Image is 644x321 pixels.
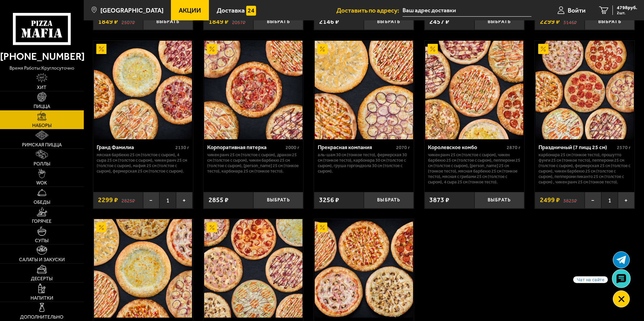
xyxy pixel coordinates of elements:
span: 2000 г [286,145,299,150]
span: Римская пицца [22,143,62,147]
span: Салаты и закуски [19,257,65,262]
div: Гранд Фамилиа [97,144,173,150]
span: 2070 г [396,145,410,150]
span: Акции [179,7,201,14]
span: 3256 ₽ [319,197,339,203]
button: Выбрать [474,14,524,30]
span: 2130 г [175,145,189,150]
img: Корпоративная пятерка [204,41,303,139]
a: АкционныйКорпоративная пятерка [203,41,303,139]
span: Наборы [32,123,52,128]
img: Акционный [317,222,328,233]
p: Карбонара 25 см (тонкое тесто), Прошутто Фунги 25 см (тонкое тесто), Пепперони 25 см (толстое с с... [539,152,631,184]
span: Пицца [34,104,50,109]
a: АкционныйОфисный (7 пицц 30 см) [93,219,193,318]
span: Напитки [31,296,53,301]
img: Славные парни [315,219,413,318]
img: Праздничный (7 пицц 25 см) [535,41,634,139]
s: 3823 ₽ [563,197,577,203]
span: Доставить по адресу: [336,7,403,14]
img: Акционный [207,222,217,233]
span: 2 шт. [617,11,637,15]
span: Роллы [34,162,50,166]
a: АкционныйПраздничный (7 пицц 25 см) [535,41,635,139]
s: 3146 ₽ [563,18,577,25]
span: 2299 ₽ [98,197,118,203]
img: Акционный [317,44,328,54]
span: Горячее [32,219,52,224]
s: 2825 ₽ [121,197,135,203]
button: Выбрать [253,192,303,208]
span: 2855 ₽ [209,197,229,203]
img: Офисный (7 пицц 30 см) [94,219,192,318]
p: Аль-Шам 30 см (тонкое тесто), Фермерская 30 см (тонкое тесто), Карбонара 30 см (толстое с сыром),... [318,152,410,174]
img: Королевское комбо [425,41,524,139]
a: АкционныйКоролевское комбо [425,41,524,139]
span: 2570 г [617,145,631,150]
img: Корпоративный (8 пицц 30 см) [204,219,303,318]
button: Выбрать [253,14,303,30]
span: 1 [159,192,176,208]
button: − [143,192,160,208]
span: 2299 ₽ [540,18,560,25]
img: Гранд Фамилиа [94,41,192,139]
p: Чикен Ранч 25 см (толстое с сыром), Чикен Барбекю 25 см (толстое с сыром), Пепперони 25 см (толст... [428,152,520,184]
span: Дополнительно [20,315,63,320]
button: + [618,192,635,208]
p: Мясная Барбекю 25 см (толстое с сыром), 4 сыра 25 см (толстое с сыром), Чикен Ранч 25 см (толстое... [97,152,189,174]
div: Корпоративная пятерка [207,144,284,150]
button: Выбрать [474,192,524,208]
span: 1849 ₽ [98,18,118,25]
button: Выбрать [364,14,414,30]
div: Праздничный (7 пицц 25 см) [539,144,615,150]
span: 2146 ₽ [319,18,339,25]
img: Акционный [207,44,217,54]
input: Ваш адрес доставки [403,4,531,17]
img: 15daf4d41897b9f0e9f617042186c801.svg [246,6,256,16]
div: Прекрасная компания [318,144,394,150]
span: Доставка [217,7,245,14]
span: Супы [35,238,48,243]
span: 4798 руб. [617,5,637,10]
a: АкционныйСлавные парни [314,219,414,318]
s: 2507 ₽ [121,18,135,25]
button: − [585,192,601,208]
button: Выбрать [585,14,635,30]
p: Чикен Ранч 25 см (толстое с сыром), Дракон 25 см (толстое с сыром), Чикен Барбекю 25 см (толстое ... [207,152,299,174]
span: WOK [36,181,47,185]
button: Выбрать [364,192,414,208]
img: Акционный [538,44,548,54]
span: Войти [568,7,586,14]
span: [GEOGRAPHIC_DATA] [100,7,163,14]
a: АкционныйГранд Фамилиа [93,41,193,139]
img: Акционный [96,222,106,233]
span: Чат на сайте [573,276,608,283]
a: АкционныйПрекрасная компания [314,41,414,139]
img: Акционный [96,44,106,54]
span: 1849 ₽ [209,18,229,25]
span: 2457 ₽ [429,18,449,25]
button: Выбрать [143,14,193,30]
img: Акционный [428,44,438,54]
span: 3873 ₽ [429,197,449,203]
span: 2870 г [507,145,521,150]
span: Десерты [31,277,53,281]
a: АкционныйКорпоративный (8 пицц 30 см) [203,219,303,318]
span: 1 [601,192,618,208]
span: Обеды [34,200,50,205]
img: Прекрасная компания [315,41,413,139]
div: Королевское комбо [428,144,505,150]
button: + [176,192,193,208]
span: 2499 ₽ [540,197,560,203]
s: 2057 ₽ [232,18,246,25]
span: Хит [37,85,46,90]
